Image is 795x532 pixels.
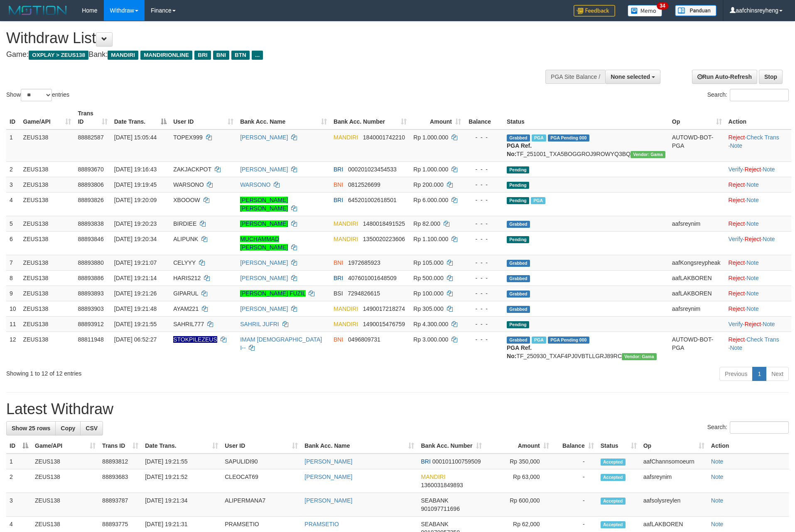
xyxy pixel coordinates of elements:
[507,344,532,359] b: PGA Ref. No:
[12,425,50,432] span: Show 25 rows
[640,454,708,469] td: aafChannsomoeurn
[468,289,500,298] div: - - -
[746,290,759,297] a: Note
[421,505,459,512] span: Copy 901097711696 to clipboard
[507,275,530,282] span: Grabbed
[334,275,343,281] span: BRI
[507,182,529,189] span: Pending
[334,321,358,327] span: MANDIRI
[532,337,546,344] span: Marked by aafsreyleap
[413,290,443,297] span: Rp 100.000
[334,305,358,312] span: MANDIRI
[29,51,88,60] span: OXPLAY > ZEUS138
[20,106,75,129] th: Game/API: activate to sort column ascending
[140,51,192,60] span: MANDIRIONLINE
[507,166,529,173] span: Pending
[6,366,325,378] div: Showing 1 to 12 of 12 entries
[6,332,20,364] td: 12
[80,421,103,435] a: CSV
[252,51,263,60] span: ...
[330,106,410,129] th: Bank Acc. Number: activate to sort column ascending
[6,177,20,192] td: 3
[597,438,640,454] th: Status: activate to sort column ascending
[301,438,417,454] th: Bank Acc. Name: activate to sort column ascending
[173,220,196,227] span: BIRDIEE
[413,259,443,266] span: Rp 105.000
[6,30,522,46] h1: Withdraw List
[421,497,448,504] span: SEABANK
[730,421,789,434] input: Search:
[108,51,138,60] span: MANDIRI
[20,286,75,301] td: ZEUS138
[142,493,221,517] td: [DATE] 19:21:34
[6,89,69,101] label: Show entries
[485,469,552,493] td: Rp 63,000
[114,290,157,297] span: [DATE] 19:21:26
[240,166,288,173] a: [PERSON_NAME]
[507,306,530,313] span: Grabbed
[730,89,789,101] input: Search:
[348,336,380,343] span: Copy 0496809731 to clipboard
[669,332,725,364] td: AUTOWD-BOT-PGA
[711,458,724,465] a: Note
[6,51,522,59] h4: Game: Bank:
[6,106,20,129] th: ID
[763,236,775,242] a: Note
[507,197,529,204] span: Pending
[99,469,142,493] td: 88893683
[173,336,217,343] span: Nama rekening ada tanda titik/strip, harap diedit
[114,220,157,227] span: [DATE] 19:20:23
[730,142,742,149] a: Note
[6,231,20,255] td: 6
[605,70,660,84] button: None selected
[240,220,288,227] a: [PERSON_NAME]
[548,134,589,142] span: PGA Pending
[173,259,196,266] span: CELYYY
[78,220,103,227] span: 88893838
[6,286,20,301] td: 9
[348,181,380,188] span: Copy 0812526699 to clipboard
[334,290,343,297] span: BSI
[552,454,597,469] td: -
[552,438,597,454] th: Balance: activate to sort column ascending
[20,332,75,364] td: ZEUS138
[413,197,448,203] span: Rp 6.000.000
[114,134,157,141] span: [DATE] 15:05:44
[752,367,766,381] a: 1
[6,421,56,435] a: Show 25 rows
[74,106,110,129] th: Trans ID: activate to sort column ascending
[237,106,330,129] th: Bank Acc. Name: activate to sort column ascending
[6,161,20,177] td: 2
[114,321,157,327] span: [DATE] 19:21:55
[468,220,500,228] div: - - -
[20,301,75,316] td: ZEUS138
[32,454,99,469] td: ZEUS138
[729,259,745,266] a: Reject
[707,89,789,101] label: Search:
[20,161,75,177] td: ZEUS138
[507,134,530,142] span: Grabbed
[725,106,791,129] th: Action
[6,454,32,469] td: 1
[468,335,500,344] div: - - -
[507,337,530,344] span: Grabbed
[78,259,103,266] span: 88893880
[468,235,500,243] div: - - -
[6,4,69,17] img: MOTION_logo.png
[78,290,103,297] span: 88893893
[231,51,250,60] span: BTN
[6,270,20,286] td: 8
[725,216,791,231] td: ·
[334,259,343,266] span: BNI
[725,286,791,301] td: ·
[729,166,743,173] a: Verify
[766,367,789,381] a: Next
[468,181,500,189] div: - - -
[61,425,75,432] span: Copy
[729,305,745,312] a: Reject
[746,275,759,281] a: Note
[32,438,99,454] th: Game/API: activate to sort column ascending
[240,290,305,297] a: [PERSON_NAME] FUZIL
[304,497,352,504] a: [PERSON_NAME]
[240,181,270,188] a: WARSONO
